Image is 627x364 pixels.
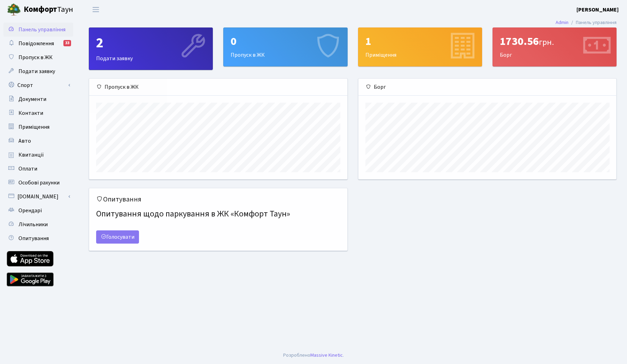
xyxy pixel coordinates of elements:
a: Massive Kinetic [310,351,343,359]
span: Оплати [18,165,37,173]
a: 2Подати заявку [89,27,213,70]
h4: Опитування щодо паркування в ЖК «Комфорт Таун» [96,206,340,222]
a: Подати заявку [3,64,73,78]
a: 1Приміщення [358,27,482,66]
button: Переключити навігацію [87,4,104,15]
a: Admin [556,19,568,26]
span: Контакти [18,109,43,117]
li: Панель управління [568,19,617,26]
div: 0 [231,35,340,48]
a: [PERSON_NAME] [576,6,619,14]
span: Авто [18,137,31,145]
a: Повідомлення33 [3,37,73,50]
span: Подати заявку [18,68,55,75]
span: Приміщення [18,123,49,131]
nav: breadcrumb [545,15,627,30]
span: Особові рахунки [18,179,60,187]
span: Документи [18,95,46,103]
a: Лічильники [3,217,73,231]
h5: Опитування [96,195,340,204]
span: Квитанції [18,151,44,159]
a: Авто [3,134,73,148]
b: [PERSON_NAME] [576,6,619,14]
span: Повідомлення [18,40,54,47]
div: 2 [96,35,206,52]
a: Контакти [3,106,73,120]
div: . [283,351,344,359]
div: Пропуск в ЖК [89,79,347,96]
a: Опитування [3,231,73,245]
img: logo.png [7,3,21,17]
div: 1730.56 [500,35,609,48]
a: [DOMAIN_NAME] [3,190,73,204]
a: Квитанції [3,148,73,162]
a: Пропуск в ЖК [3,50,73,64]
span: Лічильники [18,221,48,228]
span: Опитування [18,235,49,242]
a: Приміщення [3,120,73,134]
span: Орендарі [18,207,42,214]
a: Спорт [3,78,73,92]
div: Пропуск в ЖК [224,28,347,66]
a: Панель управління [3,23,73,37]
div: Борг [358,79,617,96]
div: 1 [365,35,475,48]
a: 0Пропуск в ЖК [223,27,347,66]
div: Подати заявку [89,28,212,70]
div: Приміщення [358,28,482,66]
a: Особові рахунки [3,176,73,190]
a: Орендарі [3,204,73,217]
div: 33 [63,40,71,46]
b: Комфорт [24,4,57,15]
span: Пропуск в ЖК [18,54,53,61]
div: Борг [493,28,616,66]
span: Панель управління [18,26,65,33]
a: Документи [3,92,73,106]
span: грн. [539,36,554,48]
span: Таун [24,4,73,16]
a: Розроблено [283,351,310,359]
a: Оплати [3,162,73,176]
a: Голосувати [96,230,139,244]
